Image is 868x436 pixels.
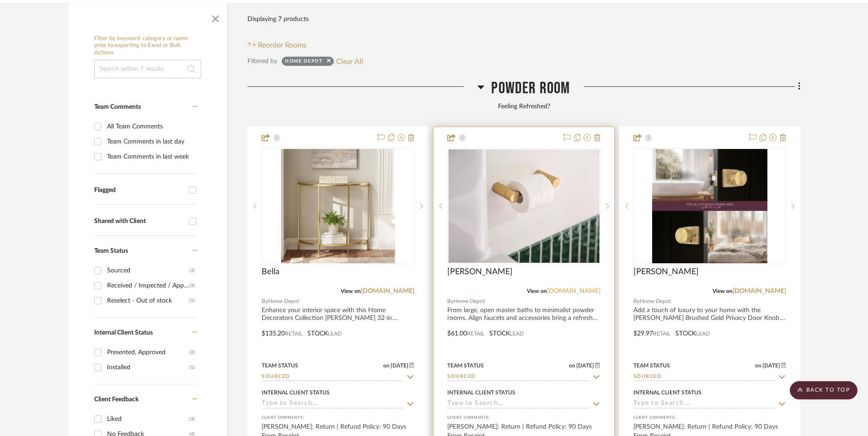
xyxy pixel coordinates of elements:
[447,373,589,382] input: Type to Search…
[189,345,195,360] div: (2)
[652,149,767,263] img: Ridgeway
[281,149,395,263] img: Bella
[189,412,195,426] div: (3)
[713,288,733,294] span: View on
[258,40,306,51] span: Reorder Rooms
[447,267,513,277] span: [PERSON_NAME]
[107,293,189,308] div: Reselect - Out of stock
[107,345,189,360] div: Presented, Approved
[268,297,299,306] span: Home Depot
[107,149,195,164] div: Team Comments in last week
[633,400,775,409] input: Type to Search…
[262,388,330,397] div: Internal Client Status
[527,288,547,294] span: View on
[491,79,570,98] span: Powder Room
[790,381,857,399] scroll-to-top-button: BACK TO TOP
[189,360,195,375] div: (1)
[107,412,189,426] div: Liked
[247,40,306,51] button: Reorder Rooms
[247,56,277,66] div: Filtered by
[633,388,702,397] div: Internal Client Status
[189,293,195,308] div: (1)
[447,297,454,306] span: By
[361,288,414,294] a: [DOMAIN_NAME]
[390,362,409,369] span: [DATE]
[755,363,761,368] span: on
[341,288,361,294] span: View on
[285,58,322,67] div: Home Depot
[247,10,309,28] div: Displaying 7 products
[447,388,515,397] div: Internal Client Status
[633,297,640,306] span: By
[94,330,153,336] span: Internal Client Status
[447,362,484,370] div: Team Status
[107,263,189,278] div: Sourced
[633,373,775,382] input: Type to Search…
[447,400,589,409] input: Type to Search…
[733,288,786,294] a: [DOMAIN_NAME]
[262,400,403,409] input: Type to Search…
[262,149,414,264] div: 0
[94,248,128,254] span: Team Status
[569,363,575,368] span: on
[94,35,201,57] h6: Filter by keyword, category or name prior to exporting to Excel or Bulk Actions
[94,104,141,110] span: Team Comments
[448,149,599,263] img: Moen
[547,288,600,294] a: [DOMAIN_NAME]
[383,363,390,368] span: on
[575,362,595,369] span: [DATE]
[262,373,403,382] input: Type to Search…
[262,267,279,277] span: Bella
[262,297,268,306] span: By
[94,218,184,225] div: Shared with Client
[206,8,225,26] button: Close
[189,278,195,293] div: (3)
[448,149,600,264] div: 0
[107,134,195,149] div: Team Comments in last day
[94,396,139,403] span: Client Feedback
[454,297,485,306] span: Home Depot
[633,362,670,370] div: Team Status
[640,297,671,306] span: Home Depot
[262,362,298,370] div: Team Status
[247,102,800,112] div: Feeling Refreshed?
[107,360,189,375] div: Installed
[633,267,699,277] span: [PERSON_NAME]
[107,119,195,134] div: All Team Comments
[189,263,195,278] div: (3)
[94,60,201,78] input: Search within 7 results
[336,55,363,67] button: Clear All
[94,186,184,194] div: Flagged
[107,278,189,293] div: Received / Inspected / Approved
[761,362,781,369] span: [DATE]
